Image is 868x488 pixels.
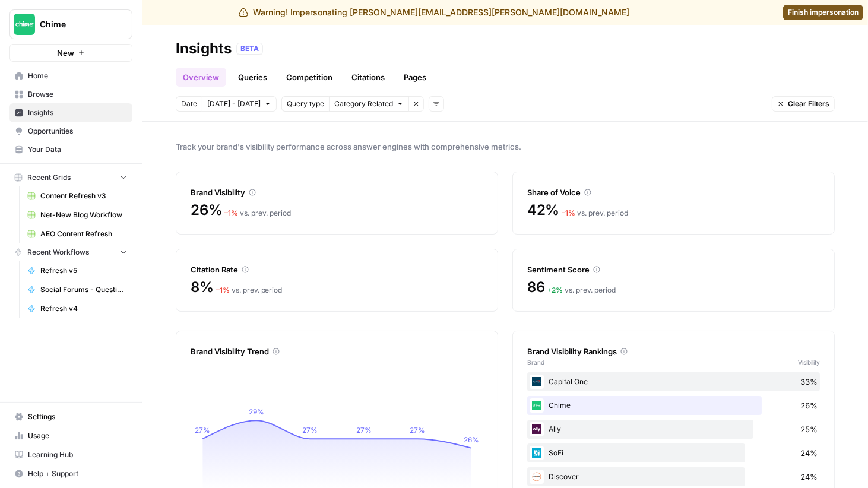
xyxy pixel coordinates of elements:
[22,261,132,280] a: Refresh v5
[28,107,127,118] span: Insights
[22,205,132,224] a: Net-New Blog Workflow
[22,299,132,318] a: Refresh v4
[287,99,324,109] span: Query type
[356,426,372,435] tspan: 27%
[231,68,274,87] a: Queries
[40,265,127,276] span: Refresh v5
[530,446,544,460] img: 3vibx1q1sudvcbtbvr0vc6shfgz6
[800,447,818,459] span: 24%
[527,278,545,297] span: 86
[798,357,820,367] span: Visibility
[57,47,74,59] span: New
[22,186,132,205] a: Content Refresh v3
[28,89,127,100] span: Browse
[40,284,127,295] span: Social Forums - Question Retrieval
[236,43,263,55] div: BETA
[302,426,318,435] tspan: 27%
[9,9,132,39] button: Workspace: Chime
[191,264,483,275] div: Citation Rate
[28,126,127,137] span: Opportunities
[40,18,112,30] span: Chime
[22,280,132,299] a: Social Forums - Question Retrieval
[9,122,132,141] a: Opportunities
[527,443,820,462] div: SoFi
[40,210,127,220] span: Net-New Blog Workflow
[527,420,820,439] div: Ally
[788,99,829,109] span: Clear Filters
[464,435,479,444] tspan: 26%
[9,140,132,159] a: Your Data
[527,357,544,367] span: Brand
[562,208,628,218] div: vs. prev. period
[28,468,127,479] span: Help + Support
[9,66,132,85] a: Home
[344,68,392,87] a: Citations
[800,423,818,435] span: 25%
[28,430,127,441] span: Usage
[527,467,820,486] div: Discover
[9,169,132,186] button: Recent Grids
[176,39,232,58] div: Insights
[800,471,818,483] span: 24%
[207,99,261,109] span: [DATE] - [DATE]
[191,346,483,357] div: Brand Visibility Trend
[224,208,238,217] span: – 1 %
[9,426,132,445] a: Usage
[191,201,222,220] span: 26%
[216,285,283,296] div: vs. prev. period
[527,346,820,357] div: Brand Visibility Rankings
[800,376,818,388] span: 33%
[28,449,127,460] span: Learning Hub
[9,103,132,122] a: Insights
[14,14,35,35] img: Chime Logo
[527,264,820,275] div: Sentiment Score
[191,278,214,297] span: 8%
[530,470,544,484] img: bqgl29juvk0uu3qq1uv3evh0wlvg
[527,396,820,415] div: Chime
[191,186,483,198] div: Brand Visibility
[527,186,820,198] div: Share of Voice
[9,445,132,464] a: Learning Hub
[772,96,835,112] button: Clear Filters
[40,191,127,201] span: Content Refresh v3
[9,85,132,104] a: Browse
[527,372,820,391] div: Capital One
[27,172,71,183] span: Recent Grids
[410,426,425,435] tspan: 27%
[9,464,132,483] button: Help + Support
[22,224,132,243] a: AEO Content Refresh
[176,68,226,87] a: Overview
[216,286,230,294] span: – 1 %
[249,407,264,416] tspan: 29%
[800,400,818,411] span: 26%
[530,375,544,389] img: 055fm6kq8b5qbl7l3b1dn18gw8jg
[9,44,132,62] button: New
[788,7,859,18] span: Finish impersonation
[176,141,835,153] span: Track your brand's visibility performance across answer engines with comprehensive metrics.
[28,71,127,81] span: Home
[547,286,563,294] span: + 2 %
[202,96,277,112] button: [DATE] - [DATE]
[224,208,291,218] div: vs. prev. period
[9,407,132,426] a: Settings
[27,247,89,258] span: Recent Workflows
[239,7,629,18] div: Warning! Impersonating [PERSON_NAME][EMAIL_ADDRESS][PERSON_NAME][DOMAIN_NAME]
[279,68,340,87] a: Competition
[181,99,197,109] span: Date
[783,5,863,20] a: Finish impersonation
[40,303,127,314] span: Refresh v4
[334,99,393,109] span: Category Related
[9,243,132,261] button: Recent Workflows
[195,426,210,435] tspan: 27%
[397,68,433,87] a: Pages
[329,96,408,112] button: Category Related
[527,201,559,220] span: 42%
[40,229,127,239] span: AEO Content Refresh
[562,208,575,217] span: – 1 %
[28,144,127,155] span: Your Data
[530,398,544,413] img: mhv33baw7plipcpp00rsngv1nu95
[530,422,544,436] img: 6kpiqdjyeze6p7sw4gv76b3s6kbq
[28,411,127,422] span: Settings
[547,285,616,296] div: vs. prev. period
